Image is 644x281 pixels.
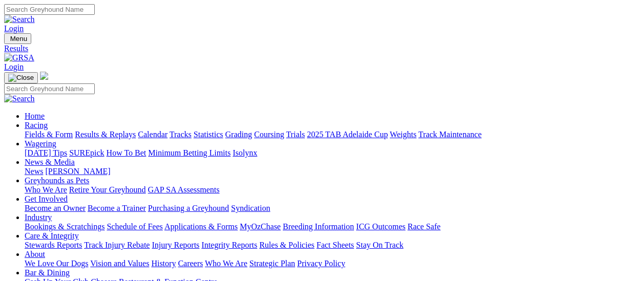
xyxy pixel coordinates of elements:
[25,241,640,250] div: Care & Integrity
[25,185,640,194] div: Greyhounds as Pets
[25,121,48,129] a: Racing
[164,222,238,231] a: Applications & Forms
[170,130,192,139] a: Tracks
[75,130,136,139] a: Results & Replays
[25,231,79,240] a: Care & Integrity
[356,222,405,231] a: ICG Outcomes
[205,259,247,268] a: Who We Are
[254,130,284,139] a: Coursing
[25,222,640,231] div: Industry
[90,259,149,268] a: Vision and Values
[25,167,43,176] a: News
[240,222,281,231] a: MyOzChase
[390,130,417,139] a: Weights
[4,94,35,103] img: Search
[4,62,24,71] a: Login
[10,35,27,42] span: Menu
[201,241,257,249] a: Integrity Reports
[259,241,315,249] a: Rules & Policies
[148,148,231,157] a: Minimum Betting Limits
[25,148,640,158] div: Wagering
[151,259,176,268] a: History
[25,259,88,268] a: We Love Our Dogs
[178,259,203,268] a: Careers
[4,83,95,94] input: Search
[286,130,305,139] a: Trials
[25,204,86,212] a: Become an Owner
[25,112,45,120] a: Home
[419,130,482,139] a: Track Maintenance
[4,44,640,53] a: Results
[25,222,105,231] a: Bookings & Scratchings
[152,241,199,249] a: Injury Reports
[283,222,354,231] a: Breeding Information
[148,204,229,212] a: Purchasing a Greyhound
[25,130,640,139] div: Racing
[250,259,295,268] a: Strategic Plan
[4,72,38,83] button: Toggle navigation
[4,53,34,62] img: GRSA
[40,72,48,80] img: logo-grsa-white.png
[84,241,150,249] a: Track Injury Rebate
[25,259,640,268] div: About
[233,148,257,157] a: Isolynx
[407,222,440,231] a: Race Safe
[297,259,345,268] a: Privacy Policy
[69,185,146,194] a: Retire Your Greyhound
[25,158,75,166] a: News & Media
[25,194,68,203] a: Get Involved
[25,148,67,157] a: [DATE] Tips
[356,241,403,249] a: Stay On Track
[307,130,388,139] a: 2025 TAB Adelaide Cup
[8,74,34,82] img: Close
[45,167,110,176] a: [PERSON_NAME]
[107,148,147,157] a: How To Bet
[4,15,35,24] img: Search
[25,167,640,176] div: News & Media
[25,139,56,148] a: Wagering
[225,130,252,139] a: Grading
[194,130,223,139] a: Statistics
[25,176,89,185] a: Greyhounds as Pets
[4,4,95,15] input: Search
[25,185,67,194] a: Who We Are
[317,241,354,249] a: Fact Sheets
[25,130,73,139] a: Fields & Form
[69,148,104,157] a: SUREpick
[25,250,45,258] a: About
[231,204,270,212] a: Syndication
[25,213,52,222] a: Industry
[88,204,146,212] a: Become a Trainer
[148,185,220,194] a: GAP SA Assessments
[25,241,82,249] a: Stewards Reports
[4,24,24,33] a: Login
[107,222,162,231] a: Schedule of Fees
[138,130,168,139] a: Calendar
[25,268,70,277] a: Bar & Dining
[25,204,640,213] div: Get Involved
[4,33,31,44] button: Toggle navigation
